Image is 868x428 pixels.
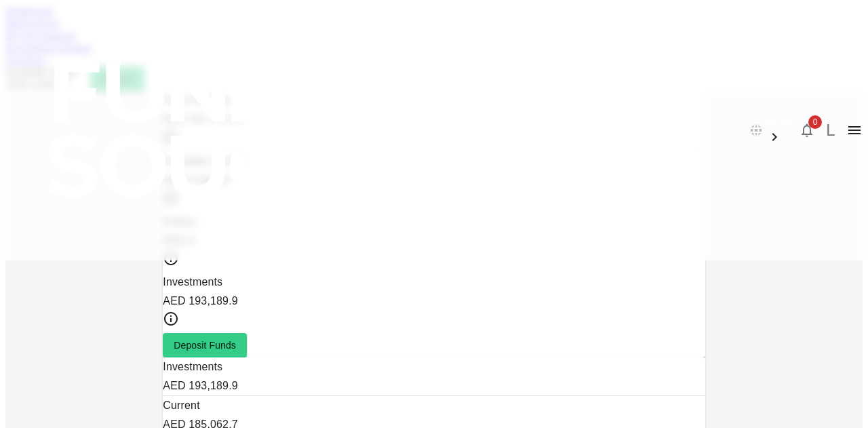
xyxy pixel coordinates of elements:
span: العربية [766,115,793,126]
button: L [821,120,841,140]
span: Investments [163,361,222,372]
div: AED 193,189.9 [163,376,705,395]
span: 0 [808,115,822,129]
button: 0 [793,117,821,144]
button: Deposit Funds [163,333,247,357]
span: Current [163,400,199,411]
div: AED 193,189.9 [163,292,705,311]
span: Investments [163,276,222,288]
